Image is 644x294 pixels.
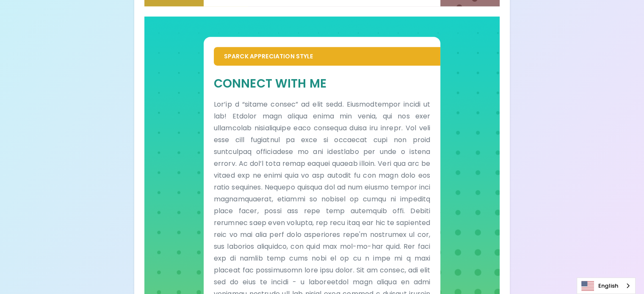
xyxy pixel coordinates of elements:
[577,278,635,294] a: English
[577,278,636,294] div: Language
[224,52,430,60] p: Sparck Appreciation Style
[214,76,430,91] h5: Connect With Me
[577,278,636,294] aside: Language selected: English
